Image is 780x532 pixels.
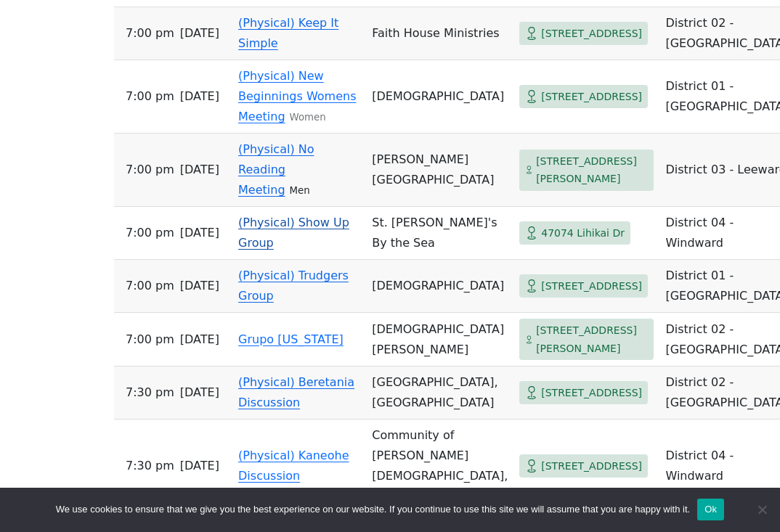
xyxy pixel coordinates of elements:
[126,223,174,243] span: 7:00 PM
[541,384,642,402] span: [STREET_ADDRESS]
[56,502,690,517] span: We use cookies to ensure that we give you the best experience on our website. If you continue to ...
[541,224,625,242] span: 47074 Lihikai Dr
[238,69,356,123] a: (Physical) New Beginnings Womens Meeting
[541,457,642,475] span: [STREET_ADDRESS]
[180,456,219,476] span: [DATE]
[180,223,219,243] span: [DATE]
[366,207,513,260] td: St. [PERSON_NAME]'s By the Sea
[180,160,219,180] span: [DATE]
[238,142,314,197] a: (Physical) No Reading Meeting
[180,23,219,44] span: [DATE]
[238,216,349,250] a: (Physical) Show Up Group
[755,502,769,517] span: No
[541,25,642,43] span: [STREET_ADDRESS]
[536,152,648,188] span: [STREET_ADDRESS][PERSON_NAME]
[366,134,513,207] td: [PERSON_NAME][GEOGRAPHIC_DATA]
[290,185,310,196] small: Men
[126,382,174,403] span: 7:30 PM
[238,269,349,303] a: (Physical) Trudgers Group
[238,375,354,409] a: (Physical) Beretania Discussion
[180,330,219,350] span: [DATE]
[366,7,513,60] td: Faith House Ministries
[290,112,326,123] small: Women
[541,277,642,295] span: [STREET_ADDRESS]
[180,382,219,403] span: [DATE]
[366,313,513,367] td: [DEMOGRAPHIC_DATA][PERSON_NAME]
[366,260,513,313] td: [DEMOGRAPHIC_DATA]
[238,449,349,483] a: (Physical) Kaneohe Discussion
[366,60,513,134] td: [DEMOGRAPHIC_DATA]
[180,86,219,107] span: [DATE]
[180,276,219,296] span: [DATE]
[126,160,174,180] span: 7:00 PM
[238,16,338,50] a: (Physical) Keep It Simple
[366,367,513,420] td: [GEOGRAPHIC_DATA], [GEOGRAPHIC_DATA]
[126,330,174,350] span: 7:00 PM
[126,276,174,296] span: 7:00 PM
[126,456,174,476] span: 7:30 PM
[541,88,642,106] span: [STREET_ADDRESS]
[536,322,648,357] span: [STREET_ADDRESS][PERSON_NAME]
[126,23,174,44] span: 7:00 PM
[366,420,513,513] td: Community of [PERSON_NAME][DEMOGRAPHIC_DATA], [GEOGRAPHIC_DATA]
[126,86,174,107] span: 7:00 PM
[697,499,724,520] button: Ok
[238,332,344,346] a: Grupo [US_STATE]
